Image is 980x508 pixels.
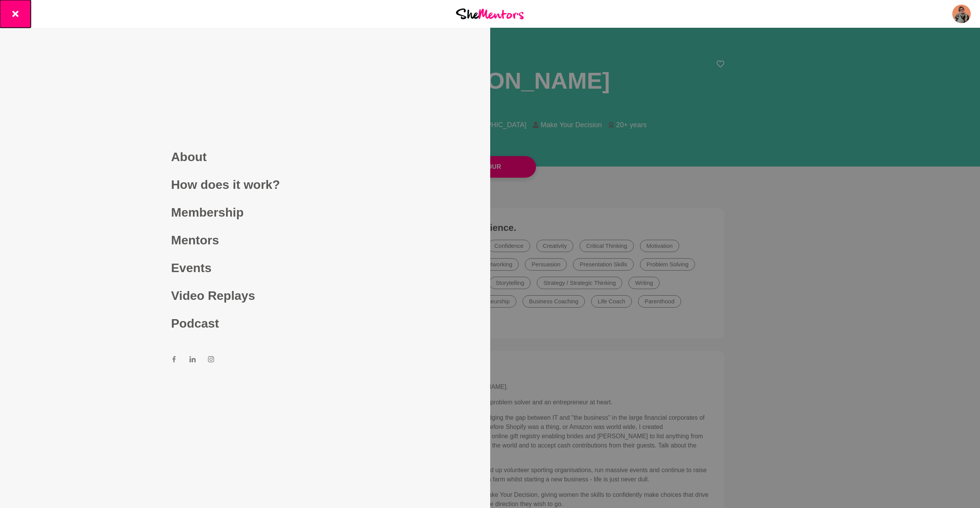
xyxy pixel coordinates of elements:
[171,198,319,226] a: Membership
[171,143,319,171] a: About
[171,226,319,254] a: Mentors
[952,5,971,23] img: Yulia
[171,356,177,365] a: Facebook
[171,254,319,282] a: Events
[171,282,319,310] a: Video Replays
[456,8,524,19] img: She Mentors Logo
[189,356,196,365] a: LinkedIn
[171,171,319,198] a: How does it work?
[171,310,319,337] a: Podcast
[208,356,214,365] a: Instagram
